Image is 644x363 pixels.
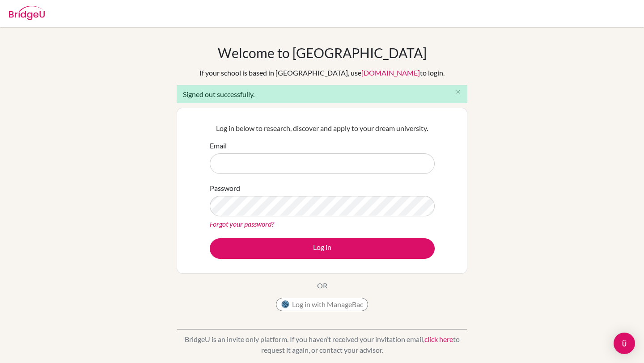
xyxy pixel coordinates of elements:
p: OR [317,280,327,291]
label: Email [210,140,227,151]
p: Log in below to research, discover and apply to your dream university. [210,123,435,134]
button: Log in with ManageBac [276,298,368,311]
label: Password [210,183,240,194]
i: close [455,89,462,95]
div: Open Intercom Messenger [614,333,635,354]
div: Signed out successfully. [177,85,467,103]
button: Close [449,85,467,99]
a: Forgot your password? [210,219,274,228]
a: click here [424,335,453,343]
a: [DOMAIN_NAME] [361,68,420,77]
button: Log in [210,238,435,259]
h1: Welcome to [GEOGRAPHIC_DATA] [218,45,427,61]
img: Bridge-U [9,6,45,20]
div: If your school is based in [GEOGRAPHIC_DATA], use to login. [199,68,445,78]
p: BridgeU is an invite only platform. If you haven’t received your invitation email, to request it ... [177,334,467,355]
